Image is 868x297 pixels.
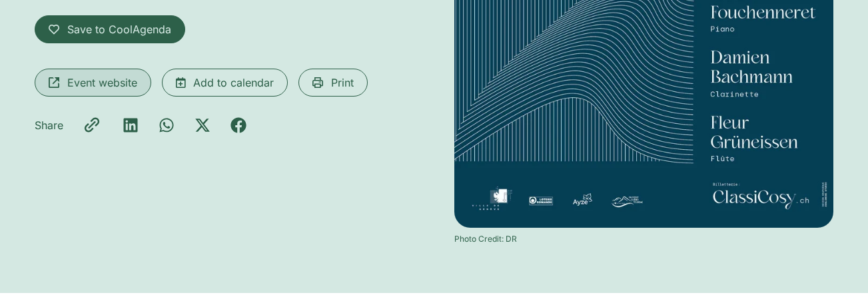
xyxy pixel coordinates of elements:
span: Event website [67,75,137,91]
span: Add to calendar [193,75,274,91]
span: Print [331,75,354,91]
div: Share on linkedin [123,117,139,133]
p: Share [35,117,63,133]
a: Add to calendar [162,69,288,97]
div: Share on whatsapp [159,117,175,133]
div: Share on x-twitter [195,117,211,133]
a: Event website [35,69,151,97]
div: Photo Credit: DR [454,233,833,245]
span: Save to CoolAgenda [67,21,171,37]
a: Print [298,69,368,97]
a: Save to CoolAgenda [35,15,185,43]
div: Share on facebook [230,117,246,133]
